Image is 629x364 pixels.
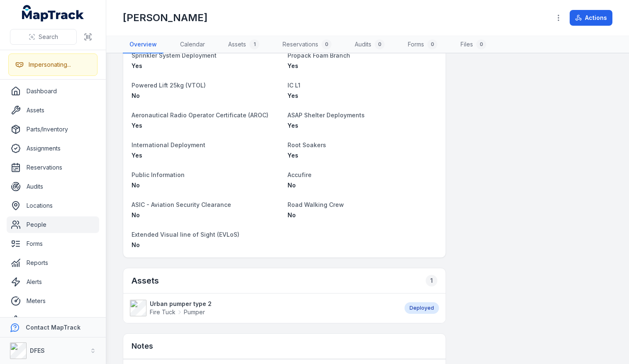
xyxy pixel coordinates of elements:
span: Yes [288,152,298,159]
a: Forms0 [401,36,444,53]
a: Audits0 [348,36,391,53]
span: No [132,92,140,99]
a: Reports [7,255,99,271]
a: Forms [7,235,99,252]
span: Search [39,33,58,41]
a: People [7,216,99,233]
span: No [288,211,296,218]
div: 0 [375,39,385,49]
span: Powered Lift 25kg (VTOL) [132,82,206,89]
a: Alerts [7,274,99,290]
a: Parts/Inventory [7,121,99,138]
span: No [132,182,140,189]
span: No [288,182,296,189]
a: Dashboard [7,83,99,99]
a: Audits [7,178,99,195]
span: Yes [288,92,298,99]
span: No [132,241,140,248]
strong: Contact MapTrack [26,324,80,331]
div: 1 [249,39,259,49]
span: Yes [132,122,142,129]
h1: [PERSON_NAME] [123,11,207,24]
a: Calendar [173,36,212,53]
span: Sprinkler System Deployment [132,52,217,59]
div: 1 [426,275,437,286]
span: Propack Foam Branch [288,52,350,59]
div: 0 [427,39,437,49]
a: Assignments [7,140,99,157]
span: Root Soakers [288,141,326,148]
div: Impersonating... [29,61,71,69]
span: Yes [132,152,142,159]
span: Yes [132,62,142,69]
div: 0 [476,39,486,49]
button: Search [10,29,77,45]
a: Settings [7,312,99,328]
span: Accufire [288,171,312,178]
h2: Assets [132,275,159,286]
a: Locations [7,197,99,214]
h3: Notes [132,340,153,352]
strong: DFES [30,347,45,354]
span: ASIC - Aviation Security Clearance [132,201,231,208]
strong: Urban pumper type 2 [150,300,212,308]
div: 0 [322,39,332,49]
span: Pumper [184,308,205,316]
a: Reservations0 [276,36,338,53]
a: Meters [7,293,99,309]
span: ASAP Shelter Deployments [288,112,365,119]
span: IC L1 [288,82,300,89]
span: Aeronautical Radio Operator Certificate (AROC) [132,112,268,119]
span: International Deployment [132,141,205,148]
a: Reservations [7,159,99,176]
a: Urban pumper type 2Fire TuckPumper [130,300,396,316]
a: MapTrack [22,5,84,22]
span: No [132,211,140,218]
a: Overview [123,36,163,53]
span: Yes [288,62,298,69]
span: Yes [288,122,298,129]
div: Deployed [405,302,439,314]
span: Public Information [132,171,185,178]
span: Fire Tuck [150,308,176,316]
a: Assets [7,102,99,119]
a: Files0 [454,36,493,53]
span: Road Walking Crew [288,201,344,208]
a: Assets1 [222,36,266,53]
span: Extended Visual line of Sight (EVLoS) [132,231,239,238]
button: Actions [570,10,612,26]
